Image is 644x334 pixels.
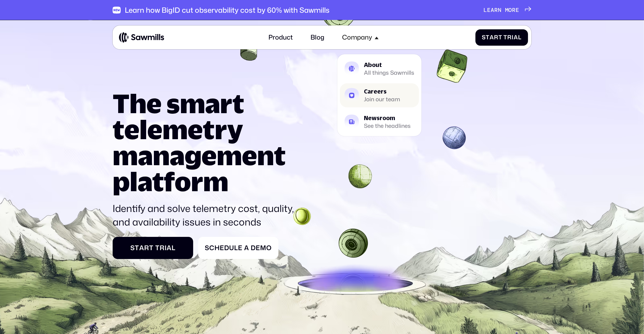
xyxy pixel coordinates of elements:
[512,34,514,41] span: i
[494,34,498,41] span: r
[205,244,209,252] span: S
[484,7,531,13] a: Learnmore
[491,7,494,13] span: a
[364,62,414,68] div: About
[518,34,522,41] span: l
[266,244,272,252] span: o
[125,6,330,14] div: Learn how BigID cut observability cost by 60% with Sawmills
[337,29,384,46] div: Company
[342,34,372,42] div: Company
[244,244,249,252] span: a
[113,237,193,259] a: StartTrial
[364,123,411,128] div: See the headlines
[229,244,234,252] span: u
[260,244,266,252] span: m
[155,244,160,252] span: T
[490,34,494,41] span: a
[337,46,421,136] nav: Company
[475,29,528,46] a: StartTrial
[498,7,501,13] span: n
[220,244,224,252] span: e
[224,244,229,252] span: d
[364,89,400,94] div: Careers
[149,244,154,252] span: t
[160,244,165,252] span: r
[113,90,299,195] h1: The smart telemetry management platform
[516,7,519,13] span: e
[484,7,487,13] span: L
[306,29,329,46] a: Blog
[340,57,419,81] a: AboutAll things Sawmills
[504,34,508,41] span: T
[505,7,509,13] span: m
[167,244,172,252] span: a
[364,97,400,102] div: Join our team
[507,34,512,41] span: r
[256,244,260,252] span: e
[340,110,419,134] a: NewsroomSee the headlines
[238,244,242,252] span: e
[486,34,490,41] span: t
[165,244,167,252] span: i
[498,34,502,41] span: t
[364,70,414,75] div: All things Sawmills
[198,237,279,259] a: ScheduleaDemo
[264,29,298,46] a: Product
[251,244,256,252] span: D
[130,244,135,252] span: S
[144,244,149,252] span: r
[512,7,516,13] span: r
[514,34,518,41] span: a
[364,115,411,121] div: Newsroom
[509,7,512,13] span: o
[139,244,144,252] span: a
[482,34,486,41] span: S
[340,83,419,107] a: CareersJoin our team
[209,244,214,252] span: c
[135,244,139,252] span: t
[234,244,238,252] span: l
[113,202,299,229] p: Identify and solve telemetry cost, quality, and availability issues in seconds
[494,7,498,13] span: r
[487,7,491,13] span: e
[172,244,176,252] span: l
[214,244,220,252] span: h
